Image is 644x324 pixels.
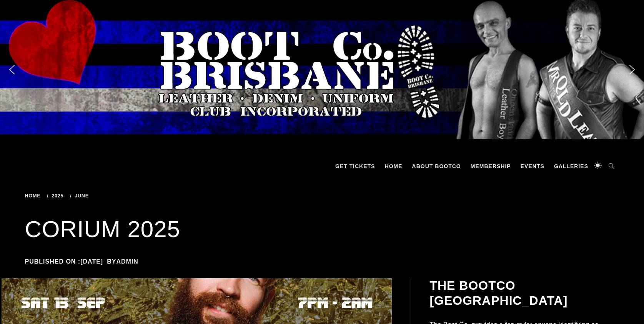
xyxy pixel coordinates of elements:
[116,258,138,265] a: admin
[517,155,548,178] a: Events
[429,278,618,308] h2: The BootCo [GEOGRAPHIC_DATA]
[25,214,619,245] h1: CORIUM 2025
[331,155,379,178] a: GET TICKETS
[80,258,103,265] a: [DATE]
[408,155,465,178] a: About BootCo
[25,193,138,199] div: Breadcrumbs
[25,258,107,265] span: Published on :
[70,193,92,199] a: June
[47,193,66,199] a: 2025
[6,63,18,76] img: previous arrow
[381,155,406,178] a: Home
[25,193,43,199] a: Home
[107,258,142,265] span: by
[626,63,638,76] img: next arrow
[550,155,592,178] a: Galleries
[467,155,515,178] a: Membership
